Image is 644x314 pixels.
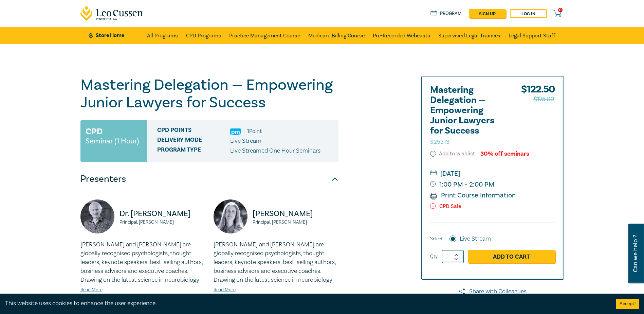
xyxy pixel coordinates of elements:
[229,27,300,44] a: Practice Management Course
[119,208,205,219] p: Dr. [PERSON_NAME]
[430,191,516,200] a: Print Course Information
[480,151,529,157] div: 30% off seminars
[442,250,464,263] input: 1
[80,169,338,189] button: Presenters
[558,8,563,12] span: 0
[430,235,444,243] span: Select:
[438,27,500,44] a: Supervised Legal Trainees
[80,287,103,293] a: Read More
[421,287,564,296] a: Share with Colleagues
[616,299,639,309] button: Accept cookies
[430,253,438,260] label: Qty
[186,27,221,44] a: CPD Programs
[214,287,236,293] a: Read More
[89,32,136,39] a: Store Home
[157,137,230,145] span: Delivery Mode
[230,146,320,155] p: Live Streamed One Hour Seminars
[308,27,365,44] a: Medicare Billing Course
[469,9,506,18] a: sign up
[230,128,241,135] img: Practice Management & Business Skills
[460,234,491,243] label: Live Stream
[214,240,338,284] p: [PERSON_NAME] and [PERSON_NAME] are globally recognised psychologists, thought leaders, keynote s...
[373,27,430,44] a: Pre-Recorded Webcasts
[430,85,505,146] h2: Mastering Delegation — Empowering Junior Lawyers for Success
[533,94,554,105] span: $175.00
[430,168,555,179] small: [DATE]
[430,203,555,210] p: CPD Sale
[86,138,139,144] small: Seminar (1 Hour)
[157,146,230,155] span: Program type
[430,138,449,146] small: S25313
[157,127,230,136] span: CPD Points
[5,299,606,308] div: This website uses cookies to enhance the user experience.
[521,85,555,150] div: $ 122.50
[230,137,261,145] span: Live Stream
[119,220,205,225] small: Principal, [PERSON_NAME]
[430,150,475,158] button: Add to wishlist
[468,250,555,263] a: Add to Cart
[253,220,338,225] small: Principal, [PERSON_NAME]
[510,9,547,18] a: Log in
[632,228,639,279] span: Can we help ?
[430,179,555,190] small: 1:00 PM - 2:00 PM
[247,127,262,136] li: 1 Point
[80,76,338,111] h1: Mastering Delegation — Empowering Junior Lawyers for Success
[253,208,338,219] p: [PERSON_NAME]
[80,240,205,284] p: [PERSON_NAME] and [PERSON_NAME] are globally recognised psychologists, thought leaders, keynote s...
[86,125,103,138] h3: CPD
[147,27,178,44] a: All Programs
[80,199,114,233] img: https://s3.ap-southeast-2.amazonaws.com/leo-cussen-store-production-content/Contacts/Bob%20Murray...
[214,199,247,233] img: https://s3.ap-southeast-2.amazonaws.com/leo-cussen-store-production-content/Contacts/Alicia%20For...
[430,10,462,17] a: Program
[509,27,555,44] a: Legal Support Staff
